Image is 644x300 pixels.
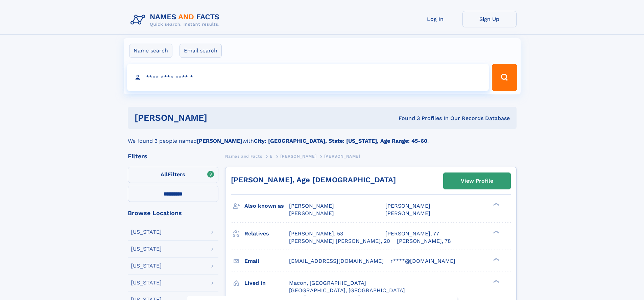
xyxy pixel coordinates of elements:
[397,237,451,245] a: [PERSON_NAME], 78
[161,171,168,178] span: All
[492,279,500,283] div: ❯
[225,152,262,160] a: Names and Facts
[128,153,218,159] div: Filters
[461,173,493,189] div: View Profile
[385,230,439,237] a: [PERSON_NAME], 77
[280,152,316,160] a: [PERSON_NAME]
[303,115,510,122] div: Found 3 Profiles In Our Records Database
[462,11,517,27] a: Sign Up
[492,64,517,91] button: Search Button
[270,154,273,159] span: E
[492,202,500,207] div: ❯
[385,203,430,209] span: [PERSON_NAME]
[324,154,360,159] span: [PERSON_NAME]
[244,228,289,239] h3: Relatives
[289,203,334,209] span: [PERSON_NAME]
[244,277,289,289] h3: Lived in
[127,64,489,91] input: search input
[135,114,303,122] h1: [PERSON_NAME]
[128,11,225,29] img: Logo Names and Facts
[280,154,316,159] span: [PERSON_NAME]
[289,230,343,237] a: [PERSON_NAME], 53
[131,229,162,235] div: [US_STATE]
[128,129,517,145] div: We found 3 people named with .
[289,237,390,245] a: [PERSON_NAME] [PERSON_NAME], 20
[270,152,273,160] a: E
[289,280,366,286] span: Macon, [GEOGRAPHIC_DATA]
[131,263,162,269] div: [US_STATE]
[385,210,430,216] span: [PERSON_NAME]
[244,255,289,267] h3: Email
[444,173,510,189] a: View Profile
[197,138,242,144] b: [PERSON_NAME]
[128,167,218,183] label: Filters
[289,287,405,294] span: [GEOGRAPHIC_DATA], [GEOGRAPHIC_DATA]
[129,44,172,58] label: Name search
[180,44,222,58] label: Email search
[131,246,162,252] div: [US_STATE]
[289,210,334,216] span: [PERSON_NAME]
[408,11,462,27] a: Log In
[231,176,396,184] a: [PERSON_NAME], Age [DEMOGRAPHIC_DATA]
[492,230,500,234] div: ❯
[128,210,218,216] div: Browse Locations
[254,138,427,144] b: City: [GEOGRAPHIC_DATA], State: [US_STATE], Age Range: 45-60
[244,200,289,212] h3: Also known as
[289,258,384,264] span: [EMAIL_ADDRESS][DOMAIN_NAME]
[492,257,500,261] div: ❯
[131,280,162,285] div: [US_STATE]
